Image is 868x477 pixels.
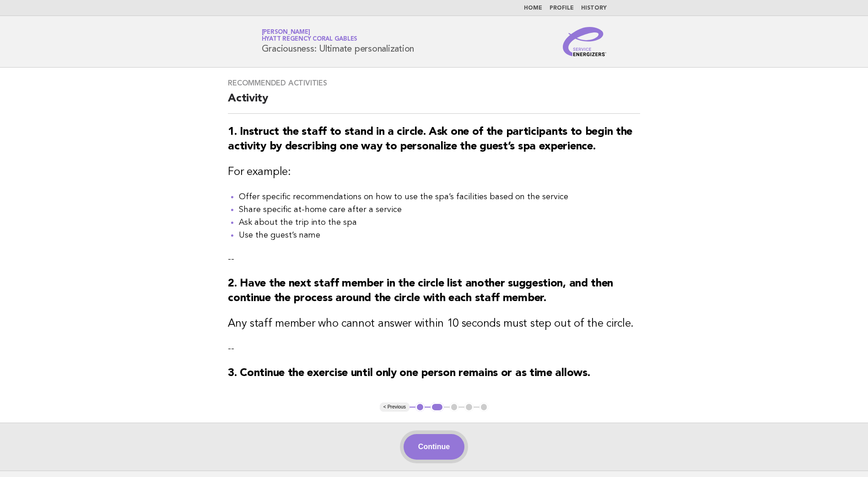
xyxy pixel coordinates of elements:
strong: 2. Have the next staff member in the circle list another suggestion, and then continue the proces... [228,278,613,304]
h1: Graciousness: Ultimate personalization [262,30,415,53]
h2: Activity [228,91,640,114]
p: -- [228,253,640,265]
li: Share specific at-home care after a service [239,203,640,216]
strong: 1. Instruct the staff to stand in a circle. Ask one of the participants to begin the activity by ... [228,127,632,152]
strong: 3. Continue the exercise until only one person remains or as time allows. [228,368,590,379]
button: 1 [415,403,425,412]
li: Ask about the trip into the spa [239,216,640,229]
p: -- [228,342,640,355]
li: Offer specific recommendations on how to use the spa’s facilities based on the service [239,191,640,203]
h3: Any staff member who cannot answer within 10 seconds must step out of the circle. [228,317,640,331]
img: Service Energizers [563,27,607,56]
h3: For example: [228,165,640,180]
a: History [581,5,607,11]
button: Continue [404,434,464,460]
button: 2 [431,403,444,412]
a: [PERSON_NAME]Hyatt Regency Coral Gables [262,29,358,42]
a: Home [524,5,542,11]
a: Profile [550,5,574,11]
h3: Recommended activities [228,79,640,88]
button: < Previous [380,403,410,412]
span: Hyatt Regency Coral Gables [262,37,358,42]
li: Use the guest’s name [239,229,640,242]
